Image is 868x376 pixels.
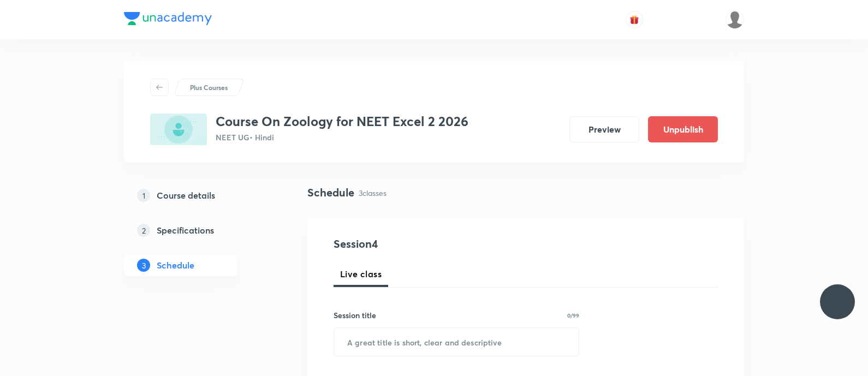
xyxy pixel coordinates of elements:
h5: Specifications [157,224,214,237]
img: Company Logo [124,12,212,25]
span: Live class [340,267,382,280]
h4: Session 4 [334,236,533,252]
button: Preview [569,116,639,142]
img: avatar [629,15,639,25]
p: 2 [137,224,150,237]
h5: Course details [157,189,215,202]
h4: Schedule [307,184,354,201]
input: A great title is short, clear and descriptive [334,328,579,356]
button: avatar [626,11,643,28]
h5: Schedule [157,259,194,272]
p: 3 classes [359,187,387,199]
h6: Session title [334,309,376,321]
img: Gopal ram [726,10,744,29]
a: 1Course details [124,184,272,206]
a: 2Specifications [124,219,272,241]
p: 0/99 [567,313,579,318]
button: Unpublish [648,116,718,142]
p: Plus Courses [190,82,228,92]
p: NEET UG • Hindi [216,132,468,143]
p: 1 [137,189,150,202]
img: ttu [831,295,844,308]
h3: Course On Zoology for NEET Excel 2 2026 [216,114,468,129]
p: 3 [137,259,150,272]
img: 96DAC5C2-738C-4AAE-961B-ECB72D5E4E19_plus.png [150,114,207,145]
a: Company Logo [124,12,212,28]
